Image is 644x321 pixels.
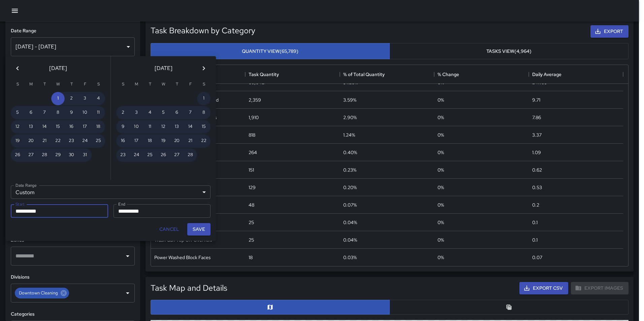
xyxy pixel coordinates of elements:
span: Sunday [11,78,24,91]
button: Save [187,223,211,236]
button: 21 [38,134,51,148]
button: 22 [197,134,211,148]
span: Friday [184,78,196,91]
span: Thursday [65,78,77,91]
button: 22 [51,134,65,148]
button: 27 [24,148,38,162]
button: 24 [78,134,92,148]
button: 12 [157,120,170,134]
button: 4 [92,92,105,105]
button: 7 [38,106,51,119]
button: 19 [157,134,170,148]
button: 28 [38,148,51,162]
button: 23 [65,134,78,148]
button: 16 [65,120,78,134]
button: 26 [11,148,24,162]
button: 8 [51,106,65,119]
span: Thursday [171,78,183,91]
button: 27 [170,148,184,162]
button: 26 [157,148,170,162]
button: Next month [197,62,211,75]
button: 1 [51,92,65,105]
button: 15 [51,120,65,134]
button: 2 [116,106,130,119]
span: Tuesday [38,78,51,91]
span: Wednesday [52,78,64,91]
button: 17 [130,134,143,148]
span: Monday [130,78,142,91]
span: Saturday [92,78,104,91]
button: 18 [143,134,157,148]
button: 21 [184,134,197,148]
button: 23 [116,148,130,162]
button: 9 [65,106,78,119]
button: 25 [92,134,105,148]
button: 13 [170,120,184,134]
button: 6 [24,106,38,119]
button: Cancel [157,223,182,236]
button: 18 [92,120,105,134]
button: 3 [130,106,143,119]
button: 30 [65,148,78,162]
button: 14 [38,120,51,134]
button: 15 [197,120,211,134]
span: Sunday [117,78,129,91]
button: 10 [78,106,92,119]
button: 10 [130,120,143,134]
button: 12 [11,120,24,134]
button: 29 [51,148,65,162]
span: Tuesday [144,78,156,91]
span: [DATE] [49,64,67,73]
button: 14 [184,120,197,134]
button: 20 [170,134,184,148]
button: 4 [143,106,157,119]
label: End [118,201,125,207]
button: 17 [78,120,92,134]
span: Friday [79,78,91,91]
button: 11 [143,120,157,134]
button: 28 [184,148,197,162]
button: 1 [197,92,211,105]
div: Custom [11,185,211,199]
span: Saturday [198,78,210,91]
button: Previous month [11,62,24,75]
button: 24 [130,148,143,162]
span: Wednesday [157,78,169,91]
label: Start [15,201,25,207]
button: 2 [65,92,78,105]
button: 9 [116,120,130,134]
button: 7 [184,106,197,119]
button: 5 [157,106,170,119]
button: 16 [116,134,130,148]
span: Monday [25,78,37,91]
button: 5 [11,106,24,119]
button: 25 [143,148,157,162]
span: [DATE] [155,64,172,73]
button: 13 [24,120,38,134]
button: 3 [78,92,92,105]
button: 8 [197,106,211,119]
button: 11 [92,106,105,119]
button: 20 [24,134,38,148]
button: 19 [11,134,24,148]
button: 31 [78,148,92,162]
button: 6 [170,106,184,119]
label: Date Range [15,182,37,188]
